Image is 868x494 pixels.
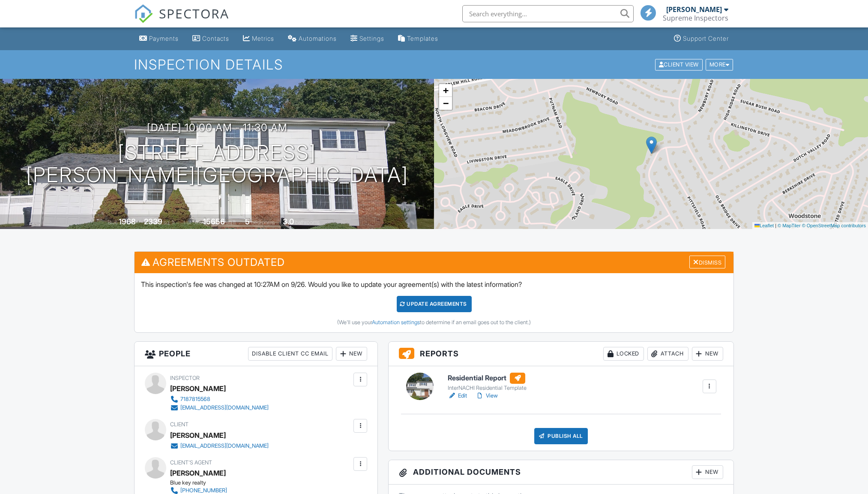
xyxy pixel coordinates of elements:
[26,142,408,187] h1: [STREET_ADDRESS] [PERSON_NAME][GEOGRAPHIC_DATA]
[692,465,723,479] div: New
[245,217,250,226] div: 5
[754,223,774,228] a: Leaflet
[134,12,229,30] a: SPECTORA
[666,5,722,14] div: [PERSON_NAME]
[670,31,732,47] a: Support Center
[147,122,287,133] h3: [DATE] 10:00 am - 11:30 am
[226,219,237,226] span: sq.ft.
[170,429,226,442] div: [PERSON_NAME]
[646,136,657,154] img: Marker
[462,5,634,22] input: Search everything...
[164,219,176,226] span: sq. ft.
[372,319,420,325] a: Automation settings
[389,460,733,485] h3: Additional Documents
[135,273,733,332] div: This inspection's fee was changed at 10:27AM on 9/26. Would you like to update your agreement(s) ...
[534,428,588,444] div: Publish All
[251,219,275,226] span: bedrooms
[159,4,229,22] span: SPECTORA
[448,373,527,384] h6: Residential Report
[170,421,189,428] span: Client
[284,31,340,47] a: Automations (Basic)
[239,31,278,47] a: Metrics
[184,219,202,226] span: Lot Size
[135,342,377,366] h3: People
[397,296,472,312] div: Update Agreements
[448,385,527,392] div: InterNACHI Residential Template
[170,442,269,450] a: [EMAIL_ADDRESS][DOMAIN_NAME]
[802,223,866,228] a: © OpenStreetMap contributors
[603,347,644,361] div: Locked
[299,35,337,42] div: Automations
[135,252,733,273] h3: Agreements Outdated
[144,217,162,226] div: 2339
[170,479,317,486] div: Blue key realty
[407,35,438,42] div: Templates
[389,342,733,366] h3: Reports
[180,404,269,411] div: [EMAIL_ADDRESS][DOMAIN_NAME]
[170,459,212,466] span: Client's Agent
[203,217,225,226] div: 15656
[476,392,498,400] a: View
[180,487,227,494] div: [PHONE_NUMBER]
[689,256,725,269] div: Dismiss
[336,347,367,361] div: New
[119,217,136,226] div: 1968
[170,467,226,479] a: [PERSON_NAME]
[248,347,332,361] div: Disable Client CC Email
[180,443,269,449] div: [EMAIL_ADDRESS][DOMAIN_NAME]
[443,85,449,96] span: +
[134,57,734,72] h1: Inspection Details
[692,347,723,361] div: New
[448,392,467,400] a: Edit
[448,373,527,392] a: Residential Report InterNACHI Residential Template
[202,35,229,42] div: Contacts
[778,223,801,228] a: © MapTiler
[170,395,269,404] a: 7187815568
[170,404,269,412] a: [EMAIL_ADDRESS][DOMAIN_NAME]
[663,14,728,22] div: Supreme Inspectors
[170,375,200,381] span: Inspector
[443,98,449,108] span: −
[170,382,226,395] div: [PERSON_NAME]
[683,35,729,42] div: Support Center
[395,31,442,47] a: Templates
[141,319,727,326] div: (We'll use your to determine if an email goes out to the client.)
[134,4,153,23] img: The Best Home Inspection Software - Spectora
[283,217,294,226] div: 3.0
[149,35,179,42] div: Payments
[654,61,705,67] a: Client View
[180,396,210,403] div: 7187815568
[655,59,703,70] div: Client View
[706,59,733,70] div: More
[439,84,452,97] a: Zoom in
[775,223,776,228] span: |
[136,31,182,47] a: Payments
[647,347,688,361] div: Attach
[108,219,117,226] span: Built
[295,219,320,226] span: bathrooms
[252,35,274,42] div: Metrics
[189,31,233,47] a: Contacts
[439,97,452,110] a: Zoom out
[359,35,384,42] div: Settings
[347,31,388,47] a: Settings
